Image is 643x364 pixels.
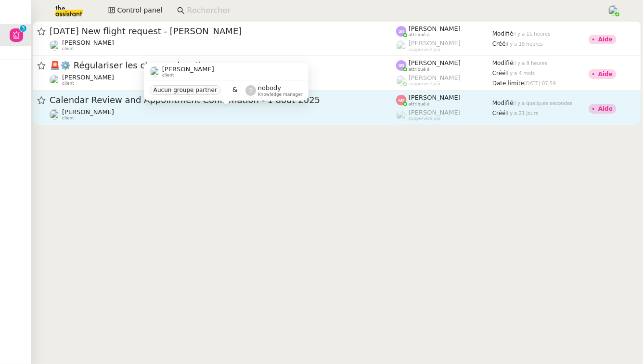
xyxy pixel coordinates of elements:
[492,40,506,47] span: Créé
[245,84,303,97] app-user-label: Knowledge manager
[514,61,548,66] span: il y a 9 heures
[409,102,430,107] span: attribué à
[492,80,524,87] span: Date limite
[258,84,281,91] span: nobody
[524,81,556,86] span: [DATE] 07:59
[409,32,430,38] span: attribué à
[162,73,174,78] span: client
[396,74,492,87] app-user-label: suppervisé par
[409,116,441,121] span: suppervisé par
[409,47,441,52] span: suppervisé par
[396,94,492,106] app-user-label: attribué à
[62,74,114,81] span: [PERSON_NAME]
[506,111,539,116] span: il y a 21 jours
[50,60,60,70] span: 🚨
[117,5,162,16] span: Control panel
[409,81,441,87] span: suppervisé par
[258,92,303,97] span: Knowledge manager
[50,61,396,70] span: ⚙️ Régulariser les charges locatives
[396,25,492,38] app-user-label: attribué à
[396,59,492,72] app-user-label: attribué à
[187,4,597,17] input: Rechercher
[396,60,407,71] img: svg
[20,25,26,32] nz-badge-sup: 3
[50,39,396,52] app-user-detailed-label: client
[150,66,160,77] img: users%2FYpHCMxs0fyev2wOt2XOQMyMzL3F3%2Favatar%2Fb1d7cab4-399e-487a-a9b0-3b1e57580435
[409,59,461,66] span: [PERSON_NAME]
[492,100,514,106] span: Modifié
[608,5,619,16] img: users%2FPPrFYTsEAUgQy5cK5MCpqKbOX8K2%2Favatar%2FCapture%20d%E2%80%99e%CC%81cran%202023-06-05%20a%...
[396,109,492,121] app-user-label: suppervisé par
[492,60,514,66] span: Modifié
[396,40,407,51] img: users%2FoFdbodQ3TgNoWt9kP3GXAs5oaCq1%2Favatar%2Fprofile-pic.png
[50,96,396,104] span: Calendar Review and Appointment Confirmation - 1 août 2025
[62,108,114,116] span: [PERSON_NAME]
[409,94,461,101] span: [PERSON_NAME]
[62,116,74,121] span: client
[50,75,60,85] img: users%2FcRgg4TJXLQWrBH1iwK9wYfCha1e2%2Favatar%2Fc9d2fa25-7b78-4dd4-b0f3-ccfa08be62e5
[50,108,396,121] app-user-detailed-label: client
[62,39,114,46] span: [PERSON_NAME]
[162,65,214,73] span: [PERSON_NAME]
[21,25,25,34] p: 3
[396,95,407,105] img: svg
[62,46,74,52] span: client
[492,110,506,117] span: Créé
[50,40,60,51] img: users%2FC9SBsJ0duuaSgpQFj5LgoEX8n0o2%2Favatar%2Fec9d51b8-9413-4189-adfb-7be4d8c96a3c
[506,71,535,76] span: il y a 4 mois
[50,109,60,120] img: users%2FYpHCMxs0fyev2wOt2XOQMyMzL3F3%2Favatar%2Fb1d7cab4-399e-487a-a9b0-3b1e57580435
[396,110,407,120] img: users%2FoFdbodQ3TgNoWt9kP3GXAs5oaCq1%2Favatar%2Fprofile-pic.png
[492,70,506,77] span: Créé
[409,67,430,72] span: attribué à
[396,75,407,86] img: users%2FyQfMwtYgTqhRP2YHWHmG2s2LYaD3%2Favatar%2Fprofile-pic.png
[50,74,396,86] app-user-detailed-label: client
[598,37,613,42] div: Aide
[232,84,238,97] span: &
[150,85,221,95] nz-tag: Aucun groupe partner
[409,39,461,47] span: [PERSON_NAME]
[598,71,613,77] div: Aide
[409,109,461,116] span: [PERSON_NAME]
[62,81,74,86] span: client
[514,101,573,106] span: il y a quelques secondes
[409,74,461,81] span: [PERSON_NAME]
[409,25,461,32] span: [PERSON_NAME]
[396,39,492,52] app-user-label: suppervisé par
[492,30,514,37] span: Modifié
[396,26,407,37] img: svg
[514,31,551,37] span: il y a 11 heures
[506,41,543,47] span: il y a 19 heures
[50,27,396,36] span: [DATE] New flight request - [PERSON_NAME]
[103,4,168,17] button: Control panel
[598,106,613,112] div: Aide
